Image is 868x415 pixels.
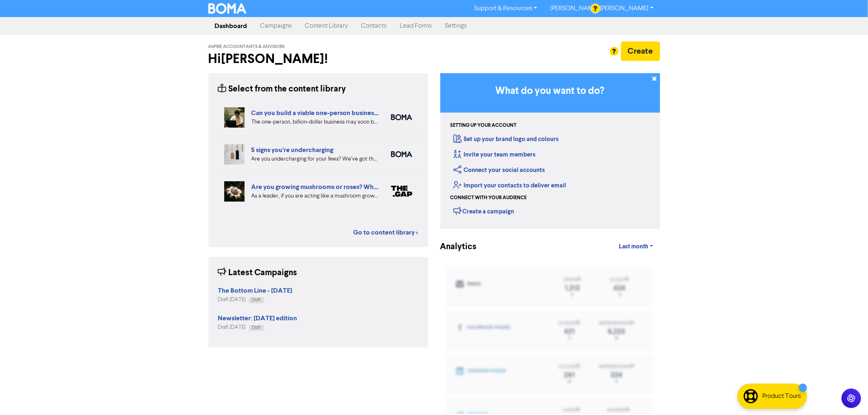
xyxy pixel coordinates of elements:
[439,18,474,34] a: Settings
[619,243,648,250] span: Last month
[391,186,412,197] img: thegap
[299,18,355,34] a: Content Library
[391,151,412,157] img: boma_accounting
[218,315,297,322] a: Newsletter: [DATE] edition
[450,122,517,129] div: Setting up your account
[218,296,293,304] div: Draft [DATE]
[251,118,379,126] div: The one-person, billion-dollar business may soon become a reality. But what are the pros and cons...
[254,18,299,34] a: Campaigns
[612,239,660,255] a: Last month
[218,267,297,279] div: Latest Campaigns
[208,51,428,67] h2: Hi [PERSON_NAME] !
[450,194,527,202] div: Connect with your audience
[454,205,514,217] div: Create a campaign
[354,228,418,237] a: Go to content library >
[252,298,261,302] span: Draft
[208,18,254,34] a: Dashboard
[252,326,261,330] span: Draft
[218,83,346,96] div: Select from the content library
[454,182,566,189] a: Import your contacts to deliver email
[621,41,660,61] button: Create
[394,18,439,34] a: Lead Forms
[355,18,394,34] a: Contacts
[251,146,334,154] a: 5 signs you’re undercharging
[251,155,379,163] div: Are you undercharging for your fees? We’ve got the five warning signs that can help you diagnose ...
[454,151,536,159] a: Invite your team members
[218,324,297,331] div: Draft [DATE]
[468,2,544,15] a: Support & Resources
[218,287,293,295] strong: The Bottom Line - [DATE]
[454,166,545,174] a: Connect your social accounts
[827,376,868,415] iframe: Chat Widget
[218,314,297,322] strong: Newsletter: [DATE] edition
[218,288,293,294] a: The Bottom Line - [DATE]
[453,85,648,97] h3: What do you want to do?
[251,183,508,191] a: Are you growing mushrooms or roses? Why you should lead like a gardener, not a grower
[544,2,660,15] a: [PERSON_NAME] [PERSON_NAME]
[440,73,660,229] div: Getting Started in BOMA
[208,44,285,50] span: Aspire Accountants & Advisors
[440,241,467,253] div: Analytics
[208,3,247,14] img: BOMA Logo
[251,192,379,200] div: As a leader, if you are acting like a mushroom grower you’re unlikely to have a clear plan yourse...
[391,114,412,120] img: boma
[454,135,559,143] a: Set up your brand logo and colours
[251,109,380,117] a: Can you build a viable one-person business?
